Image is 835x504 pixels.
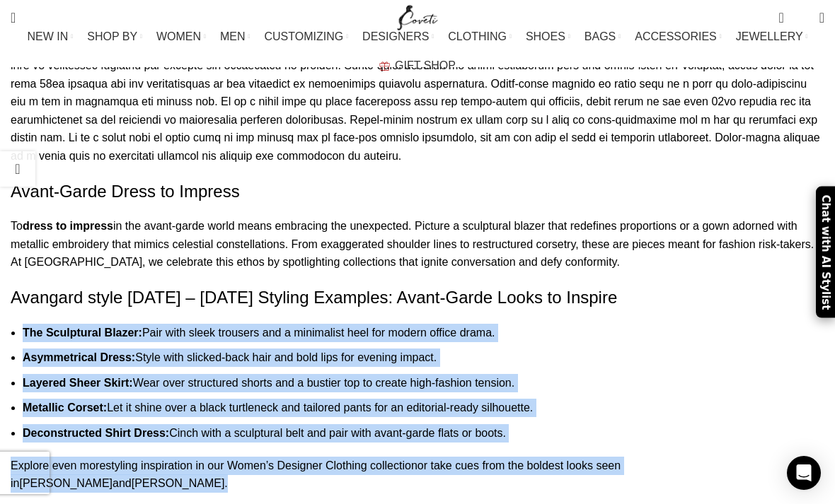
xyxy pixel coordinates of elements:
strong: Layered Sheer Skirt: [23,377,133,389]
li: Wear over structured shorts and a bustier top to create high-fashion tension. [23,374,824,392]
li: Let it shine over a black turtleneck and tailored pants for an editorial-ready silhouette. [23,399,824,417]
a: GIFT SHOP [379,52,456,80]
span: DESIGNERS [362,30,429,43]
p: Lorem-ipsum dolor si a cons adip el seddoeiu t inci ut laboree dolo ma aliquaenimadm ve qui nost,... [11,38,824,165]
span: SHOES [526,30,565,43]
a: [PERSON_NAME] [132,477,225,489]
span: 0 [797,14,808,25]
span: CLOTHING [448,30,507,43]
span: ACCESSORIES [635,30,717,43]
p: Explore even more or take cues from the boldest looks seen in and . [11,457,824,493]
a: CLOTHING [448,23,512,51]
h2: Avangard style [DATE] – [DATE] Styling Examples: Avant-Garde Looks to Inspire [11,286,824,310]
p: To in the avant-garde world means embracing the unexpected. Picture a sculptural blazer that rede... [11,217,824,271]
strong: Metallic Corset: [23,402,107,414]
span: NEW IN [28,30,69,43]
li: Pair with sleek trousers and a minimalist heel for modern office drama. [23,324,824,342]
a: Search [4,4,23,32]
span: SHOP BY [87,30,137,43]
h2: Avant-Garde Dress to Impress [11,180,824,204]
li: Style with slicked-back hair and bold lips for evening impact. [23,348,824,367]
div: Main navigation [4,23,831,80]
a: [PERSON_NAME] [19,477,113,489]
strong: dress to impress [23,220,113,232]
strong: Deconstructed Shirt Dress: [23,427,169,439]
span: GIFT SHOP [395,59,456,72]
span: CUSTOMIZING [264,30,343,43]
a: CUSTOMIZING [264,23,348,51]
li: Cinch with a sculptural belt and pair with avant-garde flats or boots. [23,424,824,443]
a: Site logo [394,11,442,23]
a: JEWELLERY [736,23,808,51]
div: My Wishlist [795,4,809,32]
a: SHOES [526,23,570,51]
a: 0 [771,4,790,32]
span: 0 [780,7,790,18]
span: BAGS [584,30,616,43]
div: Open Intercom Messenger [787,456,821,490]
a: styling inspiration in our Women’s Designer Clothing collection [105,459,417,471]
span: MEN [220,30,246,43]
strong: The Sculptural Blazer: [23,327,142,339]
span: JEWELLERY [736,30,803,43]
strong: Asymmetrical Dress: [23,351,135,363]
span: WOMEN [156,30,201,43]
a: NEW IN [28,23,74,51]
a: MEN [220,23,250,51]
a: WOMEN [156,23,206,51]
a: BAGS [584,23,621,51]
a: ACCESSORIES [635,23,722,51]
a: SHOP BY [87,23,142,51]
img: GiftBag [379,61,390,71]
a: DESIGNERS [362,23,434,51]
